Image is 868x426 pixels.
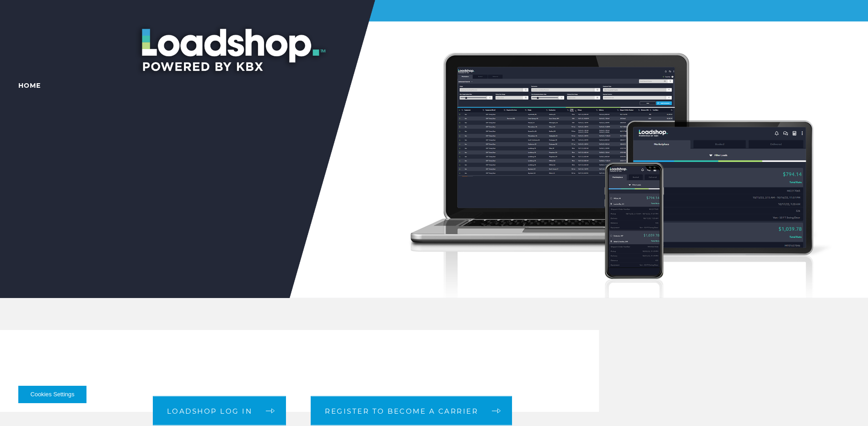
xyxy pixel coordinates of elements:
span: Register to become a carrier [325,407,478,414]
a: Register to become a carrier arrow arrow [311,396,512,426]
a: Home [18,81,41,90]
span: Loadshop log in [167,407,253,414]
button: Cookies Settings [18,386,86,403]
a: Loadshop log in arrow arrow [153,396,286,426]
